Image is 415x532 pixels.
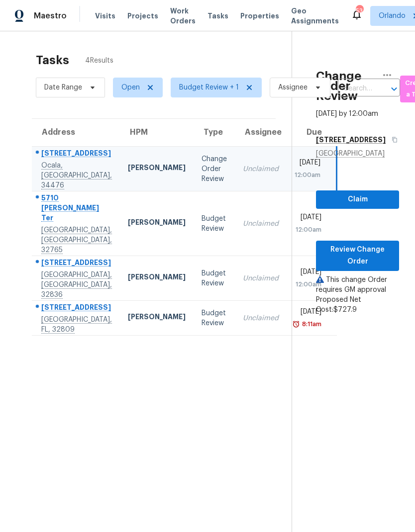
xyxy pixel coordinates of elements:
[387,82,401,96] button: Open
[316,109,378,119] div: [DATE] by 12:00am
[278,83,308,92] span: Assignee
[202,268,227,288] div: Budget Review
[121,83,140,92] span: Open
[386,131,399,149] button: Copy Address
[85,56,113,66] span: 4 Results
[324,193,391,206] span: Claim
[316,295,399,315] div: Proposed Net Cost: $727.9
[338,81,372,96] input: Search by address
[128,272,186,284] div: [PERSON_NAME]
[202,214,227,234] div: Budget Review
[179,83,239,92] span: Budget Review + 1
[128,312,186,324] div: [PERSON_NAME]
[128,163,186,175] div: [PERSON_NAME]
[243,164,279,174] div: Unclaimed
[44,83,82,92] span: Date Range
[316,275,399,295] div: This change Order requires GM approval
[120,119,194,147] th: HPM
[291,6,339,26] span: Geo Assignments
[243,313,279,323] div: Unclaimed
[235,119,287,147] th: Assignee
[316,190,399,209] button: Claim
[316,71,375,101] h2: Change Order Review
[194,119,235,147] th: Type
[316,241,399,271] button: Review Change Order
[356,6,363,16] div: 53
[243,219,279,229] div: Unclaimed
[243,273,279,283] div: Unclaimed
[287,119,337,147] th: Due
[170,6,196,26] span: Work Orders
[202,308,227,328] div: Budget Review
[324,244,391,268] span: Review Change Order
[34,11,67,21] span: Maestro
[379,11,406,21] span: Orlando
[202,154,227,184] div: Change Order Review
[128,217,186,230] div: [PERSON_NAME]
[207,12,228,19] span: Tasks
[95,11,115,21] span: Visits
[36,55,69,65] h2: Tasks
[32,119,120,147] th: Address
[127,11,158,21] span: Projects
[240,11,279,21] span: Properties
